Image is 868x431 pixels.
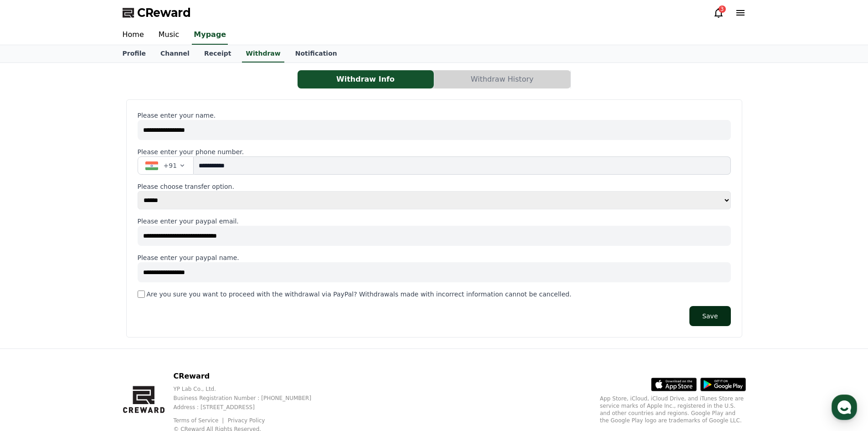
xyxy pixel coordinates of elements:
[138,182,731,191] p: Please choose transfer option.
[138,253,731,262] p: Please enter your paypal name.
[138,147,731,156] p: Please enter your phone number.
[118,289,175,312] a: Settings
[173,385,326,393] p: YP Lab Co., Ltd.
[173,404,326,411] p: Address : [STREET_ADDRESS]
[719,5,726,13] div: 3
[434,70,570,88] button: Withdraw History
[713,7,724,18] a: 3
[242,45,284,62] a: Withdraw
[138,111,731,120] p: Please enter your name.
[228,417,265,424] a: Privacy Policy
[123,5,191,20] a: CReward
[151,26,187,45] a: Music
[600,395,746,424] p: App Store, iCloud, iCloud Drive, and iTunes Store are service marks of Apple Inc., registered in ...
[192,26,228,45] a: Mypage
[115,26,151,45] a: Home
[689,306,730,326] button: Save
[138,217,731,226] p: Please enter your paypal email.
[137,5,191,20] span: CReward
[164,161,177,170] span: +91
[173,395,326,402] p: Business Registration Number : [PHONE_NUMBER]
[288,45,344,62] a: Notification
[153,45,197,62] a: Channel
[173,371,326,382] p: CReward
[60,289,118,312] a: Messages
[173,417,225,424] a: Terms of Service
[3,289,60,312] a: Home
[115,45,153,62] a: Profile
[135,303,157,310] span: Settings
[76,303,103,311] span: Messages
[197,45,239,62] a: Receipt
[23,303,39,310] span: Home
[434,70,571,88] a: Withdraw History
[147,290,572,299] label: Are you sure you want to proceed with the withdrawal via PayPal? Withdrawals made with incorrect ...
[298,70,434,88] button: Withdraw Info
